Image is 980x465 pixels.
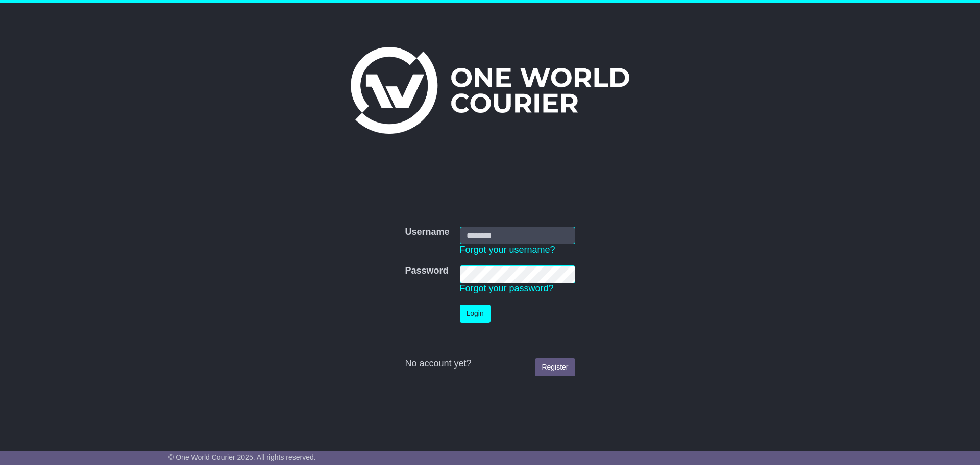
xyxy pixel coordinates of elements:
a: Register [535,358,575,376]
a: Forgot your username? [460,244,555,255]
span: © One World Courier 2025. All rights reserved. [168,453,316,461]
div: No account yet? [405,358,575,370]
a: Forgot your password? [460,283,554,293]
label: Username [405,227,449,238]
img: One World [351,47,629,134]
label: Password [405,265,448,277]
button: Login [460,305,491,323]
